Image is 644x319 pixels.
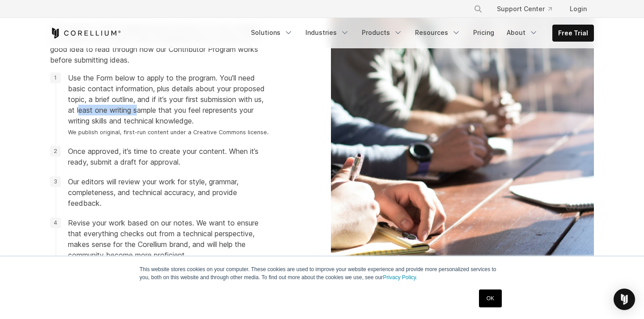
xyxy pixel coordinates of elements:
a: OK [479,289,502,307]
a: Login [563,1,594,17]
a: Corellium Home [50,28,121,38]
li: Revise your work based on our notes. We want to ensure that everything checks out from a technica... [50,217,269,260]
a: Products [356,25,408,41]
div: Navigation Menu [246,25,594,42]
li: Once approved, it’s time to create your content. When it’s ready, submit a draft for approval. [50,146,269,167]
li: Our editors will review your work for style, grammar, completeness, and technical accuracy, and p... [50,176,269,208]
a: Pricing [468,25,500,41]
a: Industries [300,25,355,41]
div: Navigation Menu [463,1,594,17]
button: Search [470,1,486,17]
a: Privacy Policy. [383,274,417,281]
div: Open Intercom Messenger [614,289,635,310]
a: Resources [410,25,466,41]
a: About [501,25,543,41]
a: Solutions [246,25,298,41]
small: We publish original, first-run content under a Creative Commons license. [68,129,269,136]
span: Use the Form below to apply to the program. You’ll need basic contact information, plus details a... [68,72,269,137]
a: Free Trial [553,25,593,41]
a: Support Center [490,1,559,17]
p: This website stores cookies on your computer. These cookies are used to improve your website expe... [140,265,504,281]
